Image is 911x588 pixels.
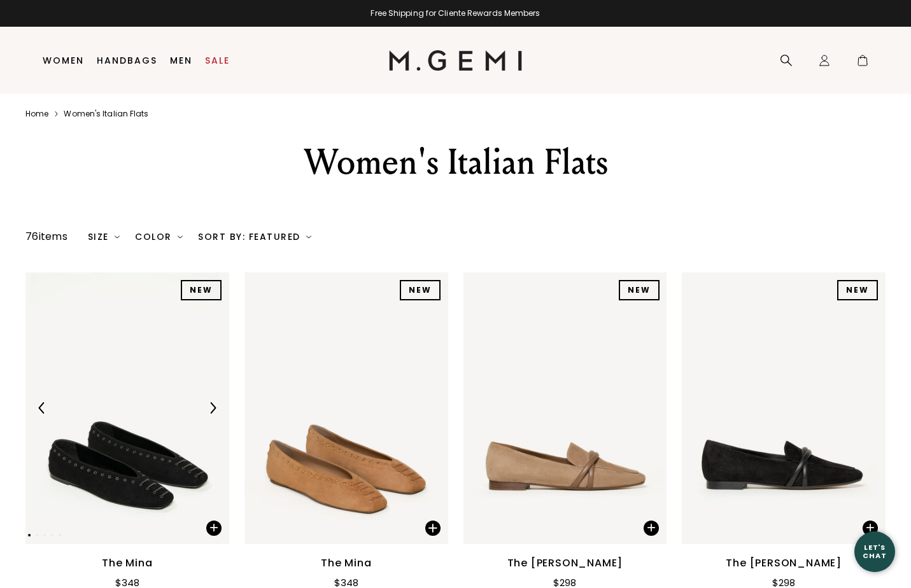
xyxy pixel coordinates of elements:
img: The Brenda [463,272,667,544]
div: NEW [619,280,660,300]
a: Handbags [97,55,157,66]
a: Sale [205,55,230,66]
div: The [PERSON_NAME] [726,556,842,571]
div: The Mina [102,556,152,571]
img: The Brenda [682,272,886,544]
img: The Mina [244,272,448,544]
div: 76 items [25,229,67,244]
img: chevron-down.svg [306,234,311,239]
div: Size [88,232,120,242]
img: M.Gemi [389,50,522,71]
div: NEW [837,280,878,300]
img: Previous Arrow [36,402,48,414]
img: chevron-down.svg [178,234,183,239]
div: Let's Chat [854,543,895,559]
img: chevron-down.svg [115,234,120,239]
div: Sort By: Featured [198,232,311,242]
div: NEW [400,280,441,300]
img: The Mina [25,272,229,544]
div: The [PERSON_NAME] [507,556,623,571]
a: Home [25,109,48,119]
a: Men [170,55,192,66]
img: Next Arrow [207,402,218,414]
a: Women's italian flats [64,109,148,119]
div: NEW [181,280,222,300]
div: Color [135,232,183,242]
a: Women [43,55,84,66]
div: The Mina [321,556,371,571]
div: Women's Italian Flats [220,139,692,185]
